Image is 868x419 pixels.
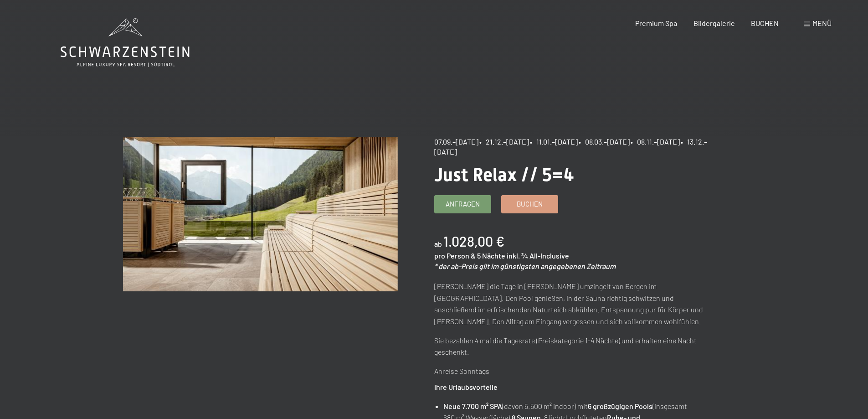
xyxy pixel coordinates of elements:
a: Bildergalerie [693,19,735,27]
span: pro Person & [434,251,476,260]
span: • 08.03.–[DATE] [579,137,630,146]
span: Menü [812,19,832,27]
img: Just Relax // 5=4 [123,137,398,291]
a: Buchen [502,196,558,213]
strong: Ihre Urlaubsvorteile [434,383,498,391]
p: Sie bezahlen 4 mal die Tagesrate (Preiskategorie 1-4 Nächte) und erhalten eine Nacht geschenkt. [434,335,709,358]
span: Just Relax // 5=4 [434,164,574,186]
a: Premium Spa [635,19,677,27]
span: Buchen [517,199,543,209]
p: Anreise Sonntags [434,365,709,377]
a: BUCHEN [751,19,779,27]
span: • 21.12.–[DATE] [479,137,529,146]
strong: 6 großzügigen Pools [588,402,652,410]
span: inkl. ¾ All-Inclusive [507,251,569,260]
span: ab [434,239,442,248]
a: Anfragen [435,196,491,213]
span: 07.09.–[DATE] [434,137,478,146]
span: Anfragen [446,199,480,209]
span: • 08.11.–[DATE] [631,137,680,146]
b: 1.028,00 € [443,233,504,249]
span: • 11.01.–[DATE] [530,137,578,146]
strong: Neue 7.700 m² SPA [443,402,502,410]
p: [PERSON_NAME] die Tage in [PERSON_NAME] umzingelt von Bergen im [GEOGRAPHIC_DATA]. Den Pool genie... [434,280,709,327]
span: 5 Nächte [477,251,505,260]
em: * der ab-Preis gilt im günstigsten angegebenen Zeitraum [434,262,616,270]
